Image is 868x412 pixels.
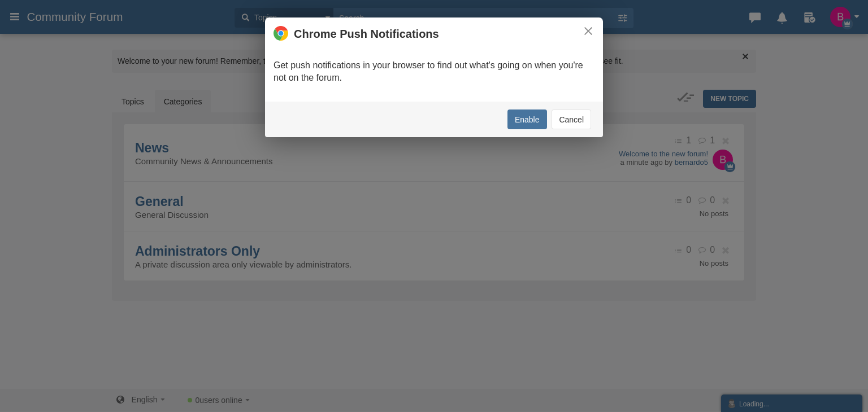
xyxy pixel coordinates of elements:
button: Cancel [552,109,591,129]
span: Chrome [294,28,337,40]
button: × [582,25,594,37]
p: Get push notifications in your browser to find out what's going on when you're not on the forum. [274,59,594,85]
button: Enable [507,109,547,129]
span: Push Notifications [340,28,439,40]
